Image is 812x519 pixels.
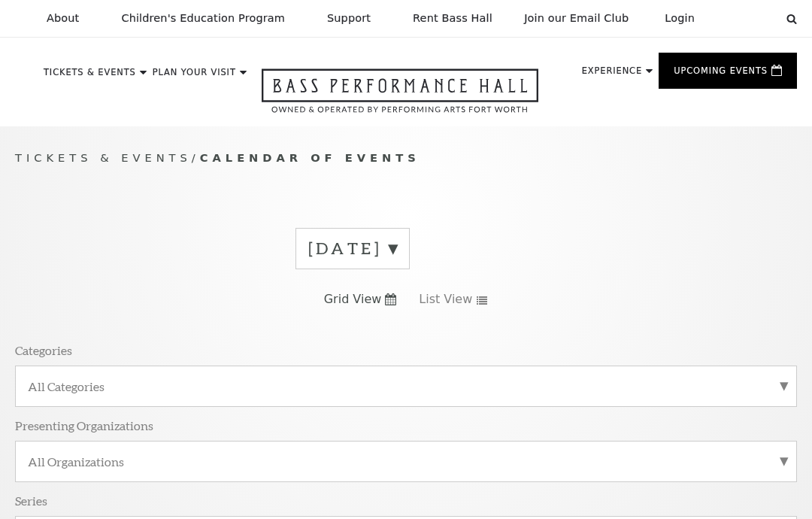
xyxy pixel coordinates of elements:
p: Upcoming Events [674,67,768,83]
p: Experience [582,67,642,83]
p: Children's Education Program [121,12,285,25]
p: Rent Bass Hall [413,12,492,25]
span: Grid View [324,291,382,308]
p: Categories [15,342,72,358]
p: Series [15,493,47,508]
label: All Organizations [28,454,784,469]
select: Select: [719,11,772,26]
p: Presenting Organizations [15,417,153,433]
p: About [47,12,79,25]
span: Tickets & Events [15,151,192,164]
p: / [15,149,797,168]
label: [DATE] [308,237,397,260]
p: Support [327,12,371,25]
label: All Categories [28,378,784,394]
span: Calendar of Events [200,151,420,164]
p: Plan Your Visit [153,68,236,85]
span: List View [419,291,472,308]
p: Tickets & Events [44,68,136,85]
